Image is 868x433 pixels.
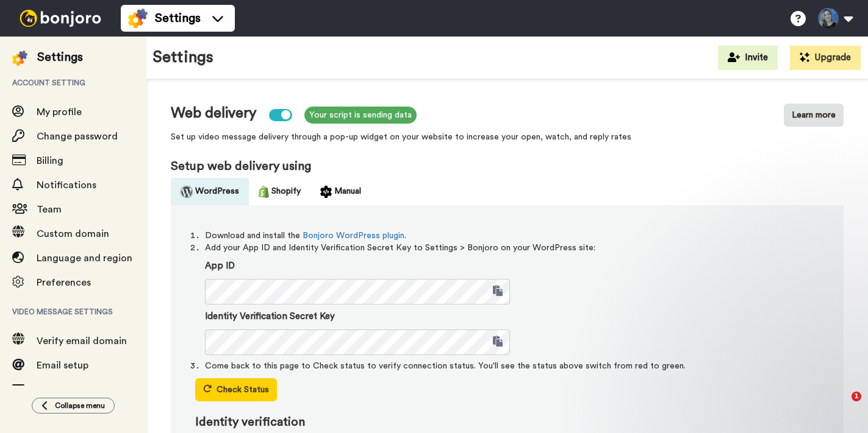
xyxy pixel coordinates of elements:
img: settings-colored.svg [128,9,148,28]
img: icon [259,186,269,198]
button: Upgrade [790,46,861,70]
button: Manual [310,178,371,205]
span: Preferences [37,278,91,287]
img: icon [320,186,332,198]
span: Language and region [37,253,132,263]
span: Settings [155,10,201,27]
label: Setup web delivery using [171,158,311,175]
span: My profile [37,107,82,117]
span: Email setup [37,361,88,370]
img: bj-logo-header-white.svg [15,10,106,27]
button: Shopify [249,178,310,205]
img: icon [181,186,193,198]
span: Your script is sending data [304,107,417,124]
span: 1 [852,392,861,401]
span: Set up video message delivery through a pop-up widget on your website to increase your open, watc... [171,131,631,143]
span: Custom domain [37,229,109,239]
a: Bonjoro WordPress plugin [303,231,404,240]
a: Learn more [784,111,844,119]
span: Collapse menu [55,401,105,410]
span: Billing [37,156,63,166]
button: Invite [718,46,778,70]
button: Check Status [195,378,277,401]
button: Collapse menu [32,398,115,414]
img: settings-colored.svg [12,51,27,66]
span: Verify email domain [37,336,127,346]
li: Download and install the . [205,230,819,242]
iframe: Intercom live chat [827,392,856,421]
label: App ID [205,259,819,273]
label: Web delivery [171,104,257,123]
button: Learn more [784,104,844,127]
label: Identity verification [195,414,819,431]
span: Team [37,205,62,214]
h1: Settings [152,49,213,66]
li: Come back to this page to Check status to verify connection status. You'll see the status above s... [205,360,819,372]
span: Change password [37,132,118,141]
div: Settings [37,49,83,66]
label: Identity Verification Secret Key [205,309,819,324]
span: Notifications [37,180,96,190]
li: Add your App ID and Identity Verification Secret Key to Settings > Bonjoro on your WordPress site: [205,242,819,355]
span: Delivery customization [37,385,140,395]
button: WordPress [171,178,249,205]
